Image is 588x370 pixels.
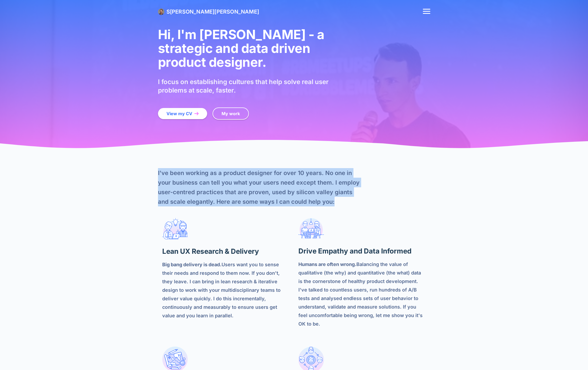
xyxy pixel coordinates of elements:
img: Lead UX Image [162,218,188,244]
a: S[PERSON_NAME][PERSON_NAME] [166,9,259,15]
h1: Hi, I'm [PERSON_NAME] - a strategic and data driven product designer. [158,28,339,69]
strong: Humans are often wrong. [298,261,356,267]
span: S [PERSON_NAME] [166,9,259,15]
p: Balancing the value of qualitative (the why) and quantitative (the what) data is the cornerstone ... [298,260,426,328]
p: I focus on establishing cultures that help solve real user problems at scale, faster. [158,78,339,95]
a: View my CV [158,108,207,119]
p: I've been working as a product designer for over 10 years. No one in your business can tell you w... [158,168,362,206]
a: My work [212,107,249,120]
button: website menu [423,9,430,15]
p: Users want you to sense their needs and respond to them now. If you don't, they leave. I can brin... [162,260,290,320]
span: [PERSON_NAME] [170,9,215,15]
strong: Big bang delivery is dead. [162,262,222,267]
h2: Drive Empathy and Data Informed [298,247,426,255]
h2: Lean UX Research & Delivery [162,247,290,256]
img: Empathy and Data informed image [298,218,324,244]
